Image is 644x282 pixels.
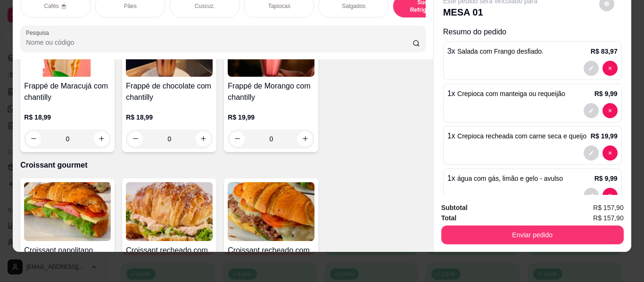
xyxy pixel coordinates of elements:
[594,174,618,183] p: R$ 9,99
[24,182,111,241] img: product-image
[24,81,111,103] h4: Frappé de Maracujá com chantilly
[584,61,599,76] button: decrease-product-quantity
[196,131,211,146] button: increase-product-quantity
[126,81,213,103] h4: Frappé de chocolate com chantilly
[457,48,544,55] span: Salada com Frango desfiado.
[126,182,213,241] img: product-image
[128,131,143,146] button: decrease-product-quantity
[591,131,618,141] p: R$ 19,99
[441,214,456,222] strong: Total
[441,204,468,211] strong: Subtotal
[603,103,618,118] button: decrease-product-quantity
[584,103,599,118] button: decrease-product-quantity
[297,131,313,146] button: increase-product-quantity
[126,113,213,122] p: R$ 18,99
[591,47,618,56] p: R$ 83,97
[124,2,137,10] p: Pães
[228,113,314,122] p: R$ 19,99
[230,131,245,146] button: decrease-product-quantity
[603,145,618,161] button: decrease-product-quantity
[94,131,109,146] button: increase-product-quantity
[26,29,52,37] label: Pesquisa
[443,26,622,38] p: Resumo do pedido
[447,173,563,184] p: 1 x
[44,2,67,10] p: Cafés ☕
[584,188,599,203] button: decrease-product-quantity
[24,113,111,122] p: R$ 18,99
[457,132,586,140] span: Crepioca recheada com carne seca e queijo
[594,89,618,98] p: R$ 9,99
[195,2,215,10] p: Cuscuz.
[603,61,618,76] button: decrease-product-quantity
[26,38,413,47] input: Pesquisa
[457,90,565,97] span: Crepioca com manteiga ou requeijão
[126,245,213,267] h4: Croissant recheado com frango.
[24,245,111,256] h4: Croissant napolitano
[26,131,41,146] button: decrease-product-quantity
[20,160,425,171] p: Croissant gourmet
[228,182,314,241] img: product-image
[342,2,365,10] p: Salgados
[268,2,290,10] p: Tapiocas
[443,6,537,19] p: MESA 01
[441,226,624,244] button: Enviar pedido
[447,88,565,99] p: 1 x
[447,46,544,57] p: 3 x
[593,213,624,223] span: R$ 157,90
[228,245,314,267] h4: Croissant recheado com carne seca.
[447,130,586,142] p: 1 x
[457,175,563,182] span: água com gás, limão e gelo - avulso
[603,188,618,203] button: decrease-product-quantity
[584,145,599,161] button: decrease-product-quantity
[228,81,314,103] h4: Frappé de Morango com chantilly
[593,202,624,213] span: R$ 157,90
